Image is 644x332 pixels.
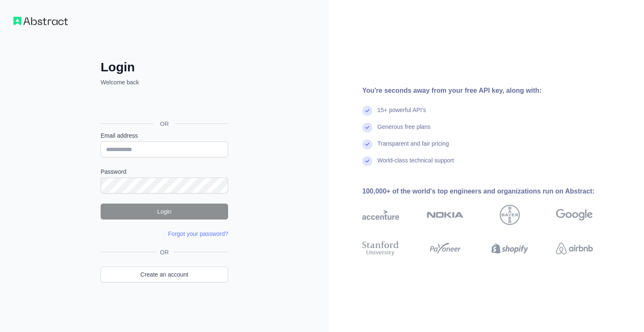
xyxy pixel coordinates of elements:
div: You're seconds away from your free API key, along with: [362,86,620,96]
img: accenture [362,205,399,225]
div: Generous free plans [377,123,431,139]
span: OR [157,248,172,256]
h2: Login [101,60,228,75]
img: payoneer [427,239,464,258]
img: check mark [362,106,372,116]
img: Workflow [13,17,68,25]
img: airbnb [556,239,593,258]
a: Create an account [101,267,228,282]
a: Forgot your password? [168,230,228,237]
img: shopify [491,239,528,258]
button: Login [101,204,228,220]
div: 100,000+ of the world's top engineers and organizations run on Abstract: [362,186,620,196]
label: Password [101,167,228,176]
span: OR [153,120,176,128]
label: Email address [101,131,228,140]
img: nokia [427,205,464,225]
div: World-class technical support [377,156,454,173]
iframe: To enrich screen reader interactions, please activate Accessibility in Grammarly extension settings [96,96,231,114]
img: check mark [362,156,372,166]
img: check mark [362,123,372,133]
div: 15+ powerful API's [377,106,426,123]
img: check mark [362,139,372,149]
img: google [556,205,593,225]
img: bayer [500,205,520,225]
p: Welcome back [101,78,228,86]
img: stanford university [362,239,399,258]
div: Transparent and fair pricing [377,139,449,156]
